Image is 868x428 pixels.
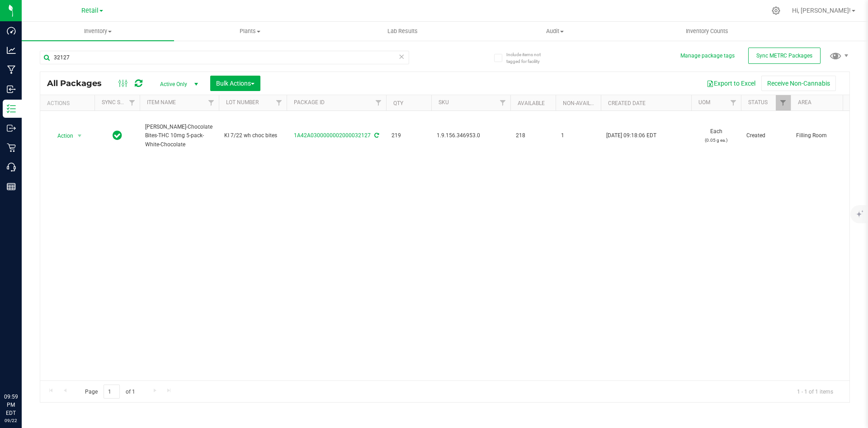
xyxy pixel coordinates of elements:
[113,129,122,142] span: In Sync
[74,130,85,142] span: select
[125,95,140,111] a: Filter
[776,95,791,111] a: Filter
[47,78,111,88] span: All Packages
[49,130,74,142] span: Action
[798,99,811,106] a: Area
[7,163,16,172] inline-svg: Call Center
[81,7,99,14] span: Retail
[748,48,821,64] button: Sync METRC Packages
[7,104,16,113] inline-svg: Inventory
[748,99,768,106] a: Status
[631,22,783,41] a: Inventory Counts
[7,46,16,55] inline-svg: Analytics
[294,132,371,139] a: 1A42A0300000002000032127
[7,26,16,35] inline-svg: Dashboard
[437,131,505,140] span: 1.9.156.346953.0
[47,100,91,106] div: Actions
[224,131,281,140] span: KI 7/22 wh choc bites
[175,27,326,35] span: Plants
[506,51,552,65] span: Include items not tagged for facility
[697,127,736,144] span: Each
[698,99,710,106] a: UOM
[479,27,631,35] span: Audit
[697,136,736,144] p: (0.05 g ea.)
[210,76,260,91] button: Bulk Actions
[4,417,18,424] p: 09/22
[439,99,449,106] a: SKU
[479,22,631,41] a: Audit
[77,385,142,399] span: Page of 1
[674,27,741,35] span: Inventory Counts
[7,143,16,152] inline-svg: Retail
[561,131,595,140] span: 1
[7,85,16,94] inline-svg: Inbound
[398,51,405,63] span: Clear
[375,27,430,35] span: Lab Results
[9,356,36,383] iframe: Resource center
[563,100,603,106] a: Non-Available
[701,76,761,91] button: Export to Excel
[294,99,325,106] a: Package ID
[746,131,785,140] span: Created
[22,27,174,35] span: Inventory
[272,95,287,111] a: Filter
[7,65,16,74] inline-svg: Manufacturing
[761,76,836,91] button: Receive Non-Cannabis
[204,95,219,111] a: Filter
[7,124,16,133] inline-svg: Outbound
[726,95,741,111] a: Filter
[226,99,259,106] a: Lot Number
[792,7,851,14] span: Hi, [PERSON_NAME]!
[102,99,137,106] a: Sync Status
[40,51,409,64] input: Search Package ID, Item Name, SKU, Lot or Part Number...
[680,52,735,60] button: Manage package tags
[796,131,853,140] span: Filling Room
[392,131,426,140] span: 219
[606,131,656,140] span: [DATE] 09:18:06 EDT
[790,385,840,398] span: 1 - 1 of 1 items
[495,95,510,111] a: Filter
[7,182,16,191] inline-svg: Reports
[326,22,479,41] a: Lab Results
[516,131,550,140] span: 218
[22,22,174,41] a: Inventory
[4,393,18,417] p: 09:59 PM EDT
[371,95,386,111] a: Filter
[174,22,326,41] a: Plants
[608,100,646,106] a: Created Date
[373,132,379,139] span: Sync from Compliance System
[770,6,782,15] div: Manage settings
[145,123,213,149] span: [PERSON_NAME]-Chocolate Bites-THC 10mg 5-pack-White-Chocolate
[216,80,255,87] span: Bulk Actions
[393,100,403,106] a: Qty
[756,53,812,59] span: Sync METRC Packages
[518,100,545,106] a: Available
[104,385,120,399] input: 1
[147,99,176,106] a: Item Name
